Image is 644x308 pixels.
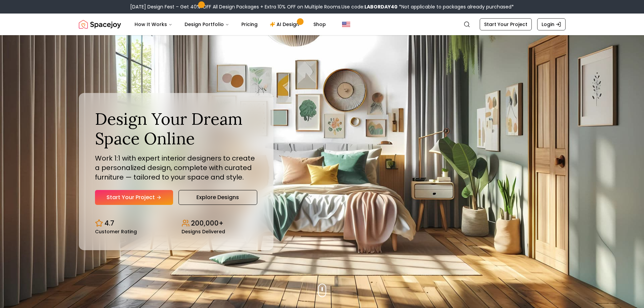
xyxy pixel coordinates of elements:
[182,229,225,234] small: Designs Delivered
[95,153,257,182] p: Work 1:1 with expert interior designers to create a personalized design, complete with curated fu...
[191,218,223,228] p: 200,000+
[264,18,307,31] a: AI Design
[79,18,121,31] img: Spacejoy Logo
[341,3,398,10] span: Use code:
[179,18,235,31] button: Design Portfolio
[95,229,137,234] small: Customer Rating
[95,190,173,205] a: Start Your Project
[480,18,532,30] a: Start Your Project
[236,18,263,31] a: Pricing
[79,18,121,31] a: Spacejoy
[178,190,257,205] a: Explore Designs
[95,213,257,234] div: Design stats
[95,109,257,148] h1: Design Your Dream Space Online
[129,18,178,31] button: How It Works
[342,20,350,28] img: United States
[79,14,566,35] nav: Global
[129,18,331,31] nav: Main
[130,3,514,10] div: [DATE] Design Fest – Get 40% OFF All Design Packages + Extra 10% OFF on Multiple Rooms.
[308,18,331,31] a: Shop
[398,3,514,10] span: *Not applicable to packages already purchased*
[364,3,398,10] b: LABORDAY40
[104,218,114,228] p: 4.7
[537,18,566,30] a: Login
